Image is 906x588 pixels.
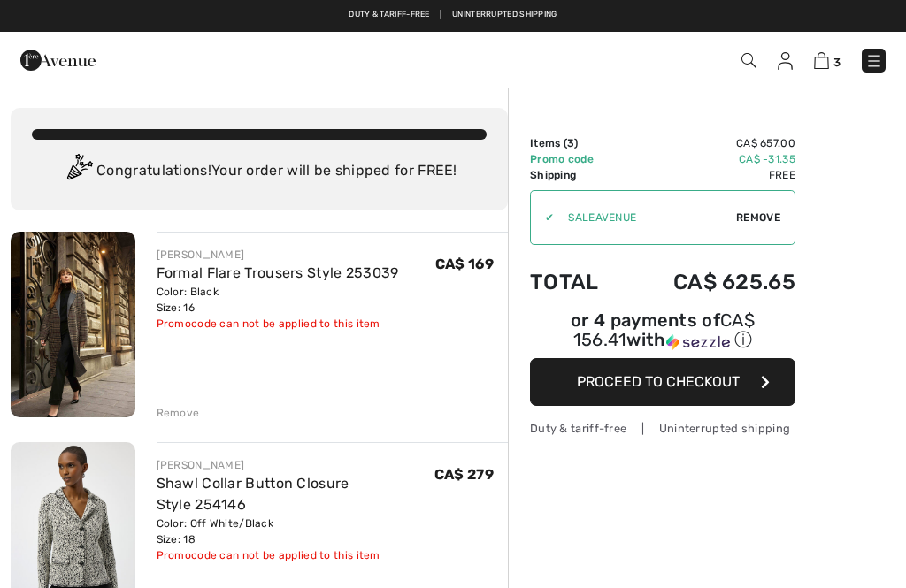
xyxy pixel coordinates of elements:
[814,50,841,71] a: 3
[157,284,399,316] div: Color: Black Size: 16
[530,312,795,358] div: or 4 payments ofCA$ 156.41withSezzle Click to learn more about Sezzle
[530,420,795,437] div: Duty & tariff-free | Uninterrupted shipping
[567,137,574,149] span: 3
[435,256,494,272] span: CA$ 169
[666,334,730,350] img: Sezzle
[573,309,755,350] span: CA$ 156.41
[32,154,487,189] div: Congratulations! Your order will be shipped for FREE!
[577,373,740,390] span: Proceed to Checkout
[741,53,756,68] img: Search
[530,151,626,167] td: Promo code
[157,475,349,513] a: Shawl Collar Button Closure Style 254146
[554,191,736,244] input: Promo code
[530,135,626,151] td: Items ( )
[61,154,96,189] img: Congratulation2.svg
[626,135,795,151] td: CA$ 657.00
[530,312,795,352] div: or 4 payments of with
[778,52,793,70] img: My Info
[833,56,841,69] span: 3
[20,50,96,67] a: 1ère Avenue
[157,457,434,473] div: [PERSON_NAME]
[626,252,795,312] td: CA$ 625.65
[11,232,135,417] img: Formal Flare Trousers Style 253039
[736,210,780,225] span: Remove
[434,466,494,483] span: CA$ 279
[157,515,434,547] div: Color: Off White/Black Size: 18
[626,167,795,183] td: Free
[157,247,399,263] div: [PERSON_NAME]
[157,405,200,421] div: Remove
[530,167,626,183] td: Shipping
[530,358,795,406] button: Proceed to Checkout
[530,252,626,312] td: Total
[865,52,883,70] img: Menu
[157,316,399,332] div: Promocode can not be applied to this item
[531,210,554,225] div: ✔
[157,547,434,563] div: Promocode can not be applied to this item
[157,264,399,281] a: Formal Flare Trousers Style 253039
[814,52,829,69] img: Shopping Bag
[626,151,795,167] td: CA$ -31.35
[20,42,96,78] img: 1ère Avenue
